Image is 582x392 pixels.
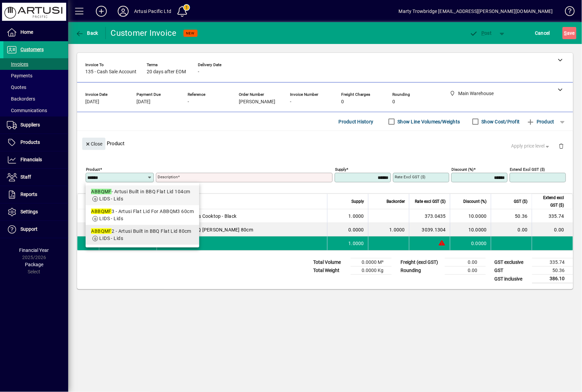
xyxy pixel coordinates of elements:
[3,105,68,116] a: Communications
[413,213,446,220] div: 373.0435
[290,99,291,105] span: -
[450,237,491,250] td: 0.0000
[85,138,103,150] span: Close
[91,208,194,215] div: 3 - Artusi Flat Lid For ABBQM3 60cm
[480,118,520,125] label: Show Cost/Profit
[397,267,445,275] td: Rounding
[450,223,491,237] td: 10.0000
[445,267,486,275] td: 0.00
[20,29,33,35] span: Home
[349,226,364,233] span: 0.0000
[86,185,199,205] mat-option: ABBQMF - Artusi Built in BBQ Flat Lid 104cm
[387,198,405,205] span: Backorder
[3,81,68,93] a: Quotes
[351,198,364,205] span: Supply
[445,258,486,267] td: 0.00
[20,139,40,145] span: Products
[3,134,68,151] a: Products
[91,209,112,214] em: ABBQMF
[511,142,551,150] span: Apply price level
[3,117,68,134] a: Suppliers
[158,175,178,179] mat-label: Description
[3,70,68,81] a: Payments
[20,122,40,127] span: Suppliers
[7,96,35,102] span: Backorders
[136,99,150,105] span: [DATE]
[86,205,199,225] mat-option: ABBQMF3 - Artusi Flat Lid For ABBQM3 60cm
[3,151,68,168] a: Financials
[564,28,575,39] span: ave
[77,131,573,156] div: Product
[75,30,98,36] span: Back
[532,223,573,237] td: 0.00
[532,267,573,275] td: 50.36
[532,275,573,283] td: 386.10
[85,99,99,105] span: [DATE]
[7,108,47,113] span: Communications
[532,209,573,223] td: 335.74
[399,6,553,17] div: Marty Trowbridge [EMAIL_ADDRESS][PERSON_NAME][DOMAIN_NAME]
[20,174,31,180] span: Staff
[482,30,485,36] span: P
[3,186,68,203] a: Reports
[20,157,42,162] span: Financials
[491,209,532,223] td: 50.36
[464,198,487,205] span: Discount (%)
[491,223,532,237] td: 0.00
[91,228,194,235] div: 2 - Artusi Built in BBQ Flat Lid 80cm
[392,99,395,105] span: 0
[161,226,253,233] span: Artusi Built in BBQ [PERSON_NAME] 80cm
[239,99,275,105] span: [PERSON_NAME]
[3,93,68,105] a: Backorders
[351,258,392,267] td: 0.0000 M³
[91,189,112,194] em: ABBQMF
[25,262,43,267] span: Package
[68,27,106,39] app-page-header-button: Back
[564,30,567,36] span: S
[339,116,374,127] span: Product History
[91,188,194,195] div: - Artusi Built in BBQ Flat Lid 104cm
[20,209,38,214] span: Settings
[3,203,68,221] a: Settings
[396,118,460,125] label: Show Line Volumes/Weights
[74,27,100,39] button: Back
[450,209,491,223] td: 10.0000
[99,196,123,201] span: LIDS - Lids
[112,5,134,17] button: Profile
[7,73,32,78] span: Payments
[413,226,446,233] div: 3039.1304
[390,226,405,233] span: 1.0000
[81,140,107,147] app-page-header-button: Close
[85,69,136,75] span: 135 - Cash Sale Account
[7,61,28,67] span: Invoices
[535,28,550,39] span: Cancel
[470,30,492,36] span: ost
[452,167,474,172] mat-label: Discount (%)
[336,116,376,128] button: Product History
[351,267,392,275] td: 0.0000 Kg
[310,267,351,275] td: Total Weight
[397,258,445,267] td: Freight (excl GST)
[134,6,171,17] div: Artusi Pacific Ltd
[514,198,528,205] span: GST ($)
[20,226,38,232] span: Support
[20,47,44,52] span: Customers
[90,5,112,17] button: Add
[532,258,573,267] td: 335.74
[82,138,105,150] button: Close
[553,143,570,149] app-page-header-button: Delete
[3,169,68,186] a: Staff
[491,267,532,275] td: GST
[86,167,100,172] mat-label: Product
[466,27,495,39] button: Post
[310,258,351,267] td: Total Volume
[7,85,26,90] span: Quotes
[560,1,573,24] a: Knowledge Base
[349,240,364,247] span: 1.0000
[536,194,564,209] span: Extend excl GST ($)
[415,198,446,205] span: Rate excl GST ($)
[188,99,189,105] span: -
[335,167,346,172] mat-label: Supply
[20,192,37,197] span: Reports
[147,69,186,75] span: 20 days after EOM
